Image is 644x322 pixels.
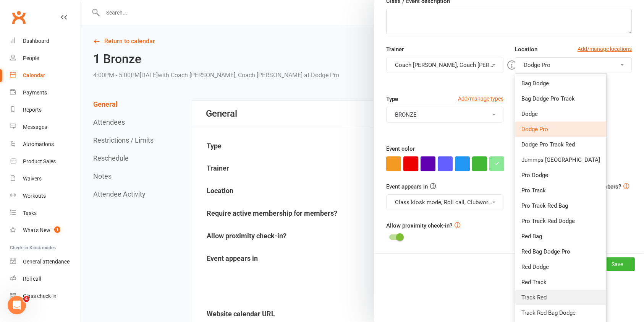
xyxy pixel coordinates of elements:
a: Pro Track Red Dodge [515,213,606,229]
a: Workouts [10,187,81,205]
a: Product Sales [10,153,81,170]
a: Payments [10,84,81,101]
span: Pro Track Red Dodge [521,218,575,224]
span: Track Red Bag Dodge [521,309,576,316]
a: Pro Track [515,183,606,198]
a: Red Track [515,275,606,290]
span: Dodge Pro Track Red [521,141,575,148]
a: Messages [10,119,81,136]
button: BRONZE [386,107,503,123]
a: General attendance kiosk mode [10,253,81,270]
span: 4 [23,296,29,302]
label: Type [386,94,398,104]
span: Dodge Pro [524,62,550,68]
span: 1 [54,226,60,233]
a: People [10,50,81,67]
label: Allow proximity check-in? [386,221,452,230]
a: Class kiosk mode [10,288,81,305]
label: Trainer [386,45,404,54]
div: Roll call [23,276,41,282]
div: Automations [23,141,54,147]
a: Bag Dodge [515,76,606,91]
a: Red Bag Dodge Pro [515,244,606,259]
span: Pro Track [521,187,546,194]
div: Payments [23,89,47,96]
iframe: Intercom live chat [8,296,26,314]
span: Red Bag [521,233,542,240]
a: Track Red [515,290,606,305]
a: Dashboard [10,33,81,50]
a: Clubworx [9,8,28,27]
a: Add/manage locations [578,45,632,53]
a: Jummps [GEOGRAPHIC_DATA] [515,152,606,168]
span: Red Dodge [521,263,549,270]
span: Red Track [521,279,547,286]
span: Dodge Pro [521,126,548,133]
div: Workouts [23,193,46,199]
div: Product Sales [23,158,56,164]
a: Bag Dodge Pro Track [515,91,606,106]
a: Red Dodge [515,259,606,275]
a: What's New1 [10,222,81,239]
div: People [23,55,39,61]
a: Pro Dodge [515,168,606,183]
div: General attendance [23,259,70,265]
label: Event color [386,144,415,153]
button: Class kiosk mode, Roll call, Clubworx website calendar and Mobile app [386,194,503,210]
label: Require active membership for members? [515,183,621,190]
span: Pro Dodge [521,172,548,179]
div: Dashboard [23,38,49,44]
a: Roll call [10,270,81,288]
a: Calendar [10,67,81,84]
span: Dodge [521,111,538,117]
a: Red Bag [515,229,606,244]
a: Dodge Pro Track Red [515,137,606,152]
span: Jummps [GEOGRAPHIC_DATA] [521,156,600,163]
div: Class check-in [23,293,57,299]
span: Bag Dodge [521,80,549,87]
div: Tasks [23,210,37,216]
div: Calendar [23,72,45,78]
a: Automations [10,136,81,153]
a: Tasks [10,205,81,222]
a: Dodge Pro [515,122,606,137]
label: Event appears in [386,182,428,191]
div: What's New [23,227,50,233]
a: Add/manage types [458,94,503,103]
button: Save [600,257,635,271]
a: Reports [10,101,81,119]
a: Pro Track Red Bag [515,198,606,213]
a: Dodge [515,106,606,122]
span: Pro Track Red Bag [521,202,568,209]
span: Track Red [521,294,547,301]
button: Dodge Pro [515,57,632,73]
a: Waivers [10,170,81,187]
span: Red Bag Dodge Pro [521,248,570,255]
div: Reports [23,107,42,113]
button: Coach [PERSON_NAME], Coach [PERSON_NAME] [386,57,503,73]
span: Bag Dodge Pro Track [521,95,575,102]
a: Track Red Bag Dodge [515,305,606,320]
label: Location [515,45,537,54]
div: Waivers [23,176,42,182]
div: Messages [23,124,47,130]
